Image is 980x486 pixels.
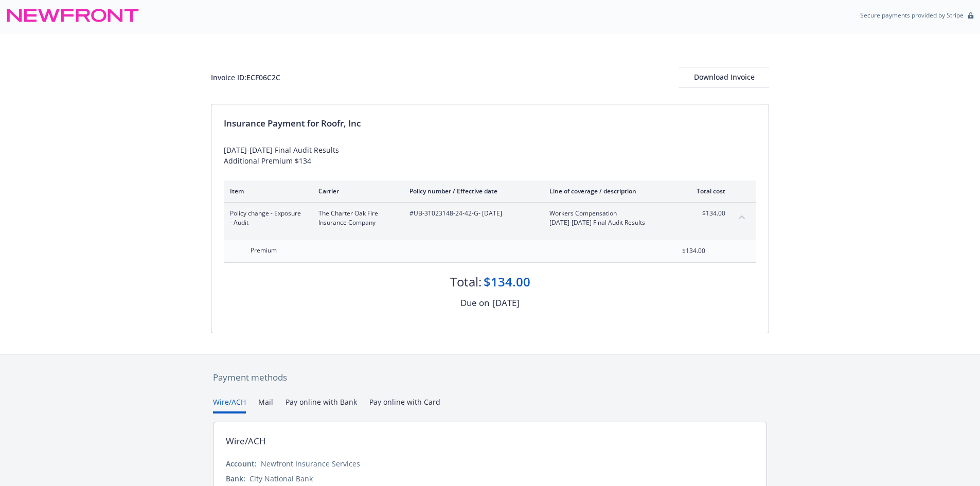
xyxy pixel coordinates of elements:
[213,397,246,413] button: Wire/ACH
[687,209,725,218] span: $134.00
[679,67,769,87] div: Download Invoice
[860,11,964,20] p: Secure payments provided by Stripe
[224,203,756,233] div: Policy change - Exposure - AuditThe Charter Oak Fire Insurance Company#UB-3T023148-24-42-G- [DATE...
[226,435,266,448] div: Wire/ACH
[450,273,482,291] div: Total:
[318,209,393,227] span: The Charter Oak Fire Insurance Company
[318,187,393,195] div: Carrier
[734,209,750,225] button: collapse content
[679,67,769,87] button: Download Invoice
[645,243,711,259] input: 0.00
[549,209,670,218] span: Workers Compensation
[230,209,302,227] span: Policy change - Exposure - Audit
[226,473,245,484] div: Bank:
[224,117,756,130] div: Insurance Payment for Roofr, Inc
[250,473,313,484] div: City National Bank
[224,145,756,166] div: [DATE]-[DATE] Final Audit Results Additional Premium $134
[460,296,489,310] div: Due on
[492,296,520,310] div: [DATE]
[549,209,670,227] span: Workers Compensation[DATE]-[DATE] Final Audit Results
[286,397,357,413] button: Pay online with Bank
[549,187,670,195] div: Line of coverage / description
[230,187,302,195] div: Item
[258,397,273,413] button: Mail
[211,72,280,83] div: Invoice ID: ECF06C2C
[226,458,257,469] div: Account:
[213,371,767,384] div: Payment methods
[251,246,277,255] span: Premium
[484,273,530,291] div: $134.00
[261,458,360,469] div: Newfront Insurance Services
[409,209,533,218] span: #UB-3T023148-24-42-G - [DATE]
[409,187,533,195] div: Policy number / Effective date
[687,187,725,195] div: Total cost
[549,218,670,227] span: [DATE]-[DATE] Final Audit Results
[369,397,440,413] button: Pay online with Card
